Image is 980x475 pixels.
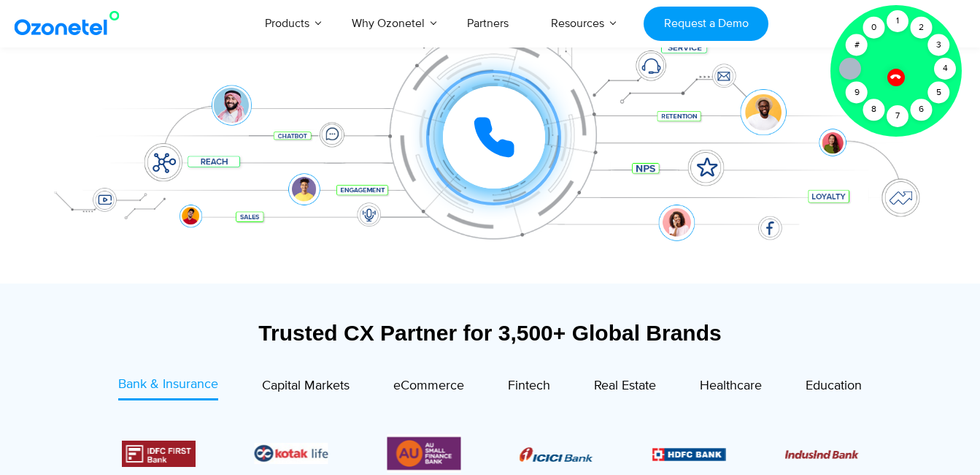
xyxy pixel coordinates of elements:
[785,445,859,463] div: 3 / 6
[594,378,656,394] span: Real Estate
[887,10,908,32] div: 1
[846,82,868,104] div: 9
[508,378,550,394] span: Fintech
[928,34,950,56] div: 3
[393,375,464,400] a: eCommerce
[863,99,885,121] div: 8
[387,434,460,473] div: 6 / 6
[652,448,726,460] img: Picture9.png
[700,375,762,400] a: Healthcare
[121,441,195,467] img: Picture12.png
[262,375,350,400] a: Capital Markets
[785,450,859,459] img: Picture10.png
[863,17,885,39] div: 0
[520,445,593,463] div: 1 / 6
[122,434,859,473] div: Image Carousel
[254,443,328,464] div: 5 / 6
[520,447,593,462] img: Picture8.png
[911,17,933,39] div: 2
[393,378,464,394] span: eCommerce
[118,375,218,400] a: Bank & Insurance
[254,443,328,464] img: Picture26.jpg
[887,105,908,127] div: 7
[806,378,862,394] span: Education
[928,82,950,104] div: 5
[846,34,868,56] div: #
[118,376,218,392] span: Bank & Insurance
[934,58,956,80] div: 4
[387,434,460,473] img: Picture13.png
[806,375,862,400] a: Education
[262,378,350,394] span: Capital Markets
[700,378,762,394] span: Healthcare
[508,375,550,400] a: Fintech
[42,320,939,346] div: Trusted CX Partner for 3,500+ Global Brands
[652,445,726,463] div: 2 / 6
[121,441,195,467] div: 4 / 6
[911,99,933,121] div: 6
[644,7,768,41] a: Request a Demo
[594,375,656,400] a: Real Estate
